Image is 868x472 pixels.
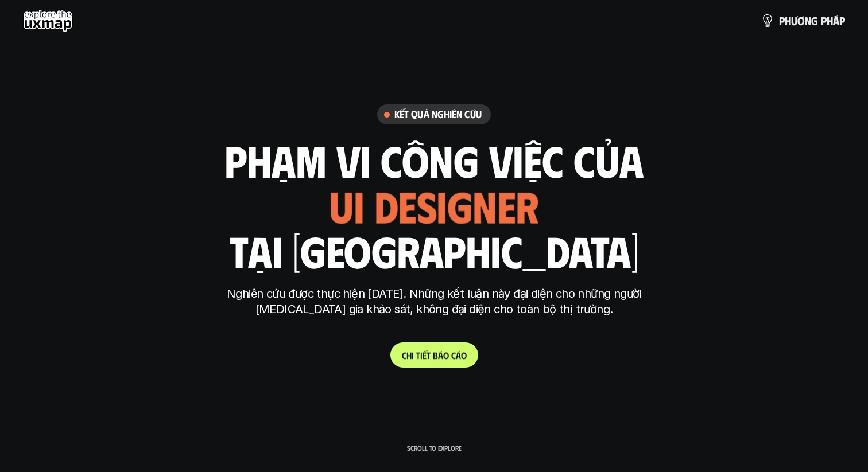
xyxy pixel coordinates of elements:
[456,338,461,349] span: á
[805,14,811,27] span: n
[219,286,649,317] p: Nghiên cứu được thực hiện [DATE]. Những kết luận này đại diện cho những người [MEDICAL_DATA] gia ...
[406,338,412,349] span: h
[394,108,482,121] h6: Kết quả nghiên cứu
[797,14,805,27] span: ơ
[811,14,818,27] span: g
[412,338,414,349] span: i
[821,14,827,27] span: p
[443,338,449,349] span: o
[827,14,833,27] span: h
[833,14,839,27] span: á
[416,338,420,349] span: t
[427,338,431,349] span: t
[433,338,438,349] span: b
[230,227,639,275] h1: tại [GEOGRAPHIC_DATA]
[402,338,406,349] span: C
[779,14,785,27] span: p
[224,136,644,184] h1: phạm vi công việc của
[839,14,845,27] span: p
[420,338,423,349] span: i
[461,338,467,349] span: o
[451,338,456,349] span: c
[438,338,443,349] span: á
[423,338,427,349] span: ế
[407,444,462,452] p: Scroll to explore
[761,9,845,32] a: phươngpháp
[785,14,791,27] span: h
[791,14,797,27] span: ư
[390,342,478,368] a: Chitiếtbáocáo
